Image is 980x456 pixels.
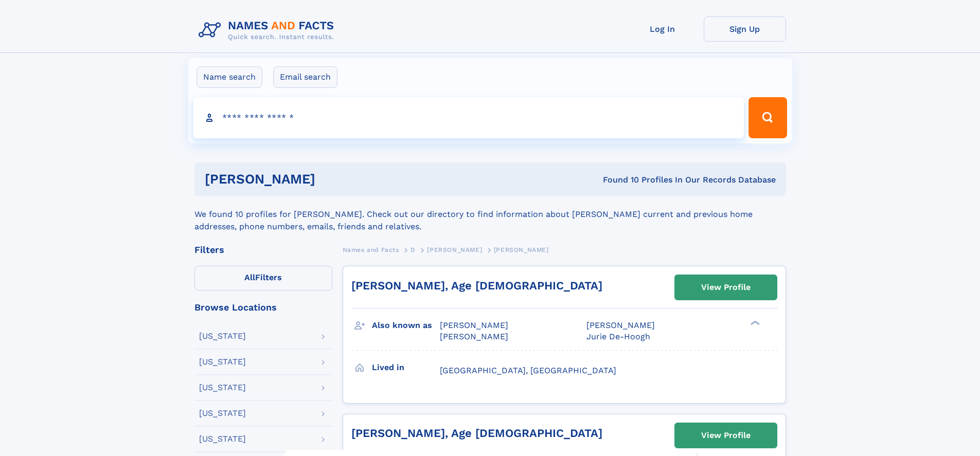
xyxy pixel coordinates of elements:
button: Search Button [749,97,787,138]
div: View Profile [701,276,751,299]
span: [PERSON_NAME] [494,246,549,253]
a: [PERSON_NAME] [427,243,482,256]
span: [GEOGRAPHIC_DATA], [GEOGRAPHIC_DATA] [440,366,616,375]
span: [PERSON_NAME] [427,246,482,253]
a: D [411,243,416,256]
label: Name search [197,66,262,88]
div: Filters [194,245,332,254]
span: [PERSON_NAME] [440,320,508,330]
img: Logo Names and Facts [194,16,343,44]
div: [US_STATE] [199,358,246,366]
a: [PERSON_NAME], Age [DEMOGRAPHIC_DATA] [351,279,602,292]
label: Email search [273,66,337,88]
span: All [244,272,255,282]
div: [US_STATE] [199,384,246,392]
div: [US_STATE] [199,409,246,417]
div: Found 10 Profiles In Our Records Database [459,174,776,186]
a: Log In [621,16,704,42]
span: Jurie De-Hoogh [586,332,650,341]
h3: Also known as [372,317,440,334]
input: search input [193,97,744,138]
h1: [PERSON_NAME] [205,173,459,186]
a: Sign Up [704,16,786,42]
div: [US_STATE] [199,332,246,340]
h3: Lived in [372,359,440,376]
label: Filters [194,266,332,290]
div: We found 10 profiles for [PERSON_NAME]. Check out our directory to find information about [PERSON... [194,196,786,233]
div: [US_STATE] [199,435,246,443]
div: ❯ [748,320,760,326]
a: View Profile [675,275,777,300]
span: [PERSON_NAME] [440,332,508,341]
div: Browse Locations [194,303,332,312]
a: [PERSON_NAME], Age [DEMOGRAPHIC_DATA] [351,427,602,440]
a: View Profile [675,423,777,448]
span: D [411,246,416,253]
div: View Profile [701,424,751,447]
a: Names and Facts [343,243,399,256]
span: [PERSON_NAME] [586,320,655,330]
